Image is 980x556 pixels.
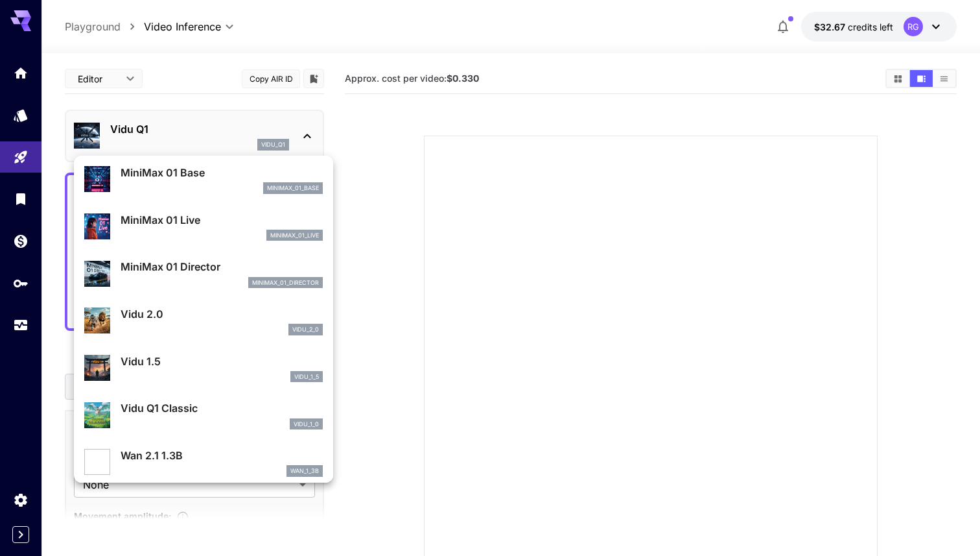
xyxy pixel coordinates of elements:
[121,448,323,463] p: Wan 2.1 1.3B
[121,400,323,416] p: Vidu Q1 Classic
[121,165,323,180] p: MiniMax 01 Base
[84,207,323,247] div: MiniMax 01 Liveminimax_01_live
[121,212,323,228] p: MiniMax 01 Live
[292,325,319,334] p: vidu_2_0
[290,466,319,476] p: wan_1_3b
[121,259,323,274] p: MiniMax 01 Director
[84,254,323,293] div: MiniMax 01 Directorminimax_01_director
[84,348,323,388] div: Vidu 1.5vidu_1_5
[121,306,323,322] p: Vidu 2.0
[294,420,319,429] p: vidu_1_0
[121,354,323,369] p: Vidu 1.5
[270,231,319,240] p: minimax_01_live
[84,442,323,482] div: Wan 2.1 1.3Bwan_1_3b
[294,372,319,381] p: vidu_1_5
[84,160,323,199] div: MiniMax 01 Baseminimax_01_base
[84,395,323,435] div: Vidu Q1 Classicvidu_1_0
[267,184,319,193] p: minimax_01_base
[252,278,319,287] p: minimax_01_director
[84,301,323,341] div: Vidu 2.0vidu_2_0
